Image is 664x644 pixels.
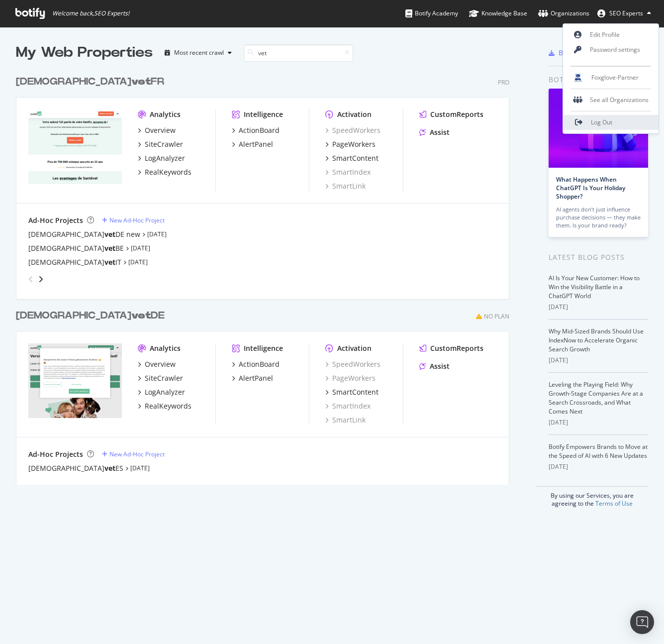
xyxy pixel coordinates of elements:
[484,312,509,321] div: No Plan
[239,359,280,369] div: ActionBoard
[337,109,372,119] div: Activation
[28,463,123,473] div: [DEMOGRAPHIC_DATA] ES
[131,244,150,252] a: [DATE]
[595,499,633,508] a: Terms of Use
[325,359,380,369] a: SpeedWorkers
[138,401,191,411] a: RealKeywords
[239,139,273,149] div: AlertPanel
[174,50,224,56] div: Most recent crawl
[28,463,123,473] a: [DEMOGRAPHIC_DATA]vetES
[325,125,380,135] a: SpeedWorkers
[232,139,273,149] a: AlertPanel
[419,127,450,137] a: Assist
[52,9,129,17] span: Welcome back, SEO Experts !
[419,343,483,353] a: CustomReports
[337,343,372,353] div: Activation
[549,252,648,263] div: Latest Blog Posts
[244,44,353,62] input: Search
[469,8,527,18] div: Knowledge Base
[131,77,151,87] b: vet
[150,343,181,353] div: Analytics
[28,449,83,459] div: Ad-Hoc Projects
[145,401,191,411] div: RealKeywords
[145,139,183,149] div: SiteCrawler
[563,42,659,57] a: Password settings
[232,359,280,369] a: ActionBoard
[325,153,379,163] a: SmartContent
[572,72,584,84] img: Foxglove-Partner
[138,139,183,149] a: SiteCrawler
[232,373,273,383] a: AlertPanel
[28,109,122,185] img: santevet.com
[145,373,183,383] div: SiteCrawler
[102,216,165,224] a: New Ad-Hoc Project
[609,9,643,17] span: SEO Experts
[145,387,185,397] div: LogAnalyzer
[556,175,625,201] a: What Happens When ChatGPT Is Your Holiday Shopper?
[109,450,165,458] div: New Ad-Hoc Project
[104,463,115,473] b: vet
[145,153,185,163] div: LogAnalyzer
[28,243,124,253] div: [DEMOGRAPHIC_DATA] BE
[332,139,376,149] div: PageWorkers
[332,153,379,163] div: SmartContent
[128,258,148,266] a: [DATE]
[559,48,629,58] div: Botify Chrome Plugin
[16,309,165,323] div: [DEMOGRAPHIC_DATA] DE
[244,109,283,119] div: Intelligence
[16,309,169,323] a: [DEMOGRAPHIC_DATA]vetDE
[16,63,517,485] div: grid
[549,89,648,168] img: What Happens When ChatGPT Is Your Holiday Shopper?
[24,271,37,287] div: angle-left
[325,139,376,149] a: PageWorkers
[325,401,371,411] a: SmartIndex
[563,115,659,130] a: Log Out
[549,418,648,427] div: [DATE]
[430,127,450,137] div: Assist
[138,373,183,383] a: SiteCrawler
[28,343,122,419] img: santevet.de
[239,125,280,135] div: ActionBoard
[138,359,176,369] a: Overview
[549,380,643,416] a: Leveling the Playing Field: Why Growth-Stage Companies Are at a Search Crossroads, and What Comes...
[405,8,458,18] div: Botify Academy
[498,78,509,87] div: Pro
[332,387,379,397] div: SmartContent
[244,343,283,353] div: Intelligence
[147,230,167,238] a: [DATE]
[325,373,376,383] a: PageWorkers
[28,257,121,267] a: [DEMOGRAPHIC_DATA]vetIT
[28,215,83,225] div: Ad-Hoc Projects
[28,229,140,239] div: [DEMOGRAPHIC_DATA] DE new
[104,229,115,239] b: vet
[549,442,648,460] a: Botify Empowers Brands to Move at the Speed of AI with 6 New Updates
[138,387,185,397] a: LogAnalyzer
[145,125,176,135] div: Overview
[325,181,366,191] div: SmartLink
[28,257,121,267] div: [DEMOGRAPHIC_DATA] IT
[239,373,273,383] div: AlertPanel
[325,415,366,425] a: SmartLink
[556,206,641,229] div: AI agents don’t just influence purchase decisions — they make them. Is your brand ready?
[549,74,648,85] div: Botify news
[130,464,150,472] a: [DATE]
[325,167,371,177] a: SmartIndex
[538,8,589,18] div: Organizations
[16,75,164,89] div: [DEMOGRAPHIC_DATA] FR
[549,303,648,312] div: [DATE]
[28,229,140,239] a: [DEMOGRAPHIC_DATA]vetDE new
[102,450,165,458] a: New Ad-Hoc Project
[16,75,168,89] a: [DEMOGRAPHIC_DATA]vetFR
[549,356,648,365] div: [DATE]
[150,109,181,119] div: Analytics
[563,27,659,42] a: Edit Profile
[419,361,450,371] a: Assist
[161,45,236,61] button: Most recent crawl
[131,311,151,321] b: vet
